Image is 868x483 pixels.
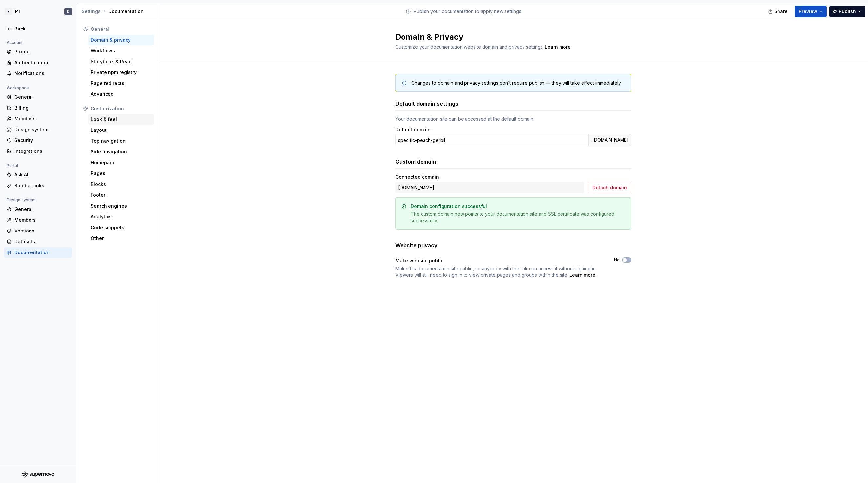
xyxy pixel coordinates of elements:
div: Customization [91,105,151,112]
div: Sidebar links [14,182,69,189]
a: Advanced [88,89,154,99]
a: Layout [88,125,154,135]
div: Workspace [4,84,31,92]
div: Other [91,235,151,242]
div: Workflows [91,48,151,54]
div: Top navigation [91,138,151,144]
span: Share [774,8,788,15]
a: Domain & privacy [88,35,154,45]
span: Publish [839,8,856,15]
div: Datasets [14,238,69,245]
div: Pages [91,170,151,177]
div: General [14,206,69,212]
div: Storybook & React [91,58,151,65]
a: Integrations [4,146,72,156]
div: Analytics [91,213,151,220]
div: General [14,94,69,100]
a: Ask AI [4,170,72,180]
div: The custom domain now points to your documentation site and SSL certificate was configured succes... [411,211,625,224]
div: Your documentation site can be accessed at the default domain. [395,116,631,122]
svg: Supernova Logo [22,471,54,478]
a: Learn more [545,44,571,50]
div: Billing [14,105,69,111]
div: Security [14,137,69,144]
div: P1 [15,8,20,15]
a: Workflows [88,46,154,56]
div: Domain configuration successful [411,203,487,210]
div: Connected domain [395,174,584,180]
label: No [614,257,620,263]
a: Page redirects [88,78,154,89]
div: Private npm registry [91,69,151,76]
a: Notifications [4,68,72,79]
button: Settings [82,8,101,15]
button: PP1D [1,4,75,19]
a: Members [4,113,72,124]
div: .[DOMAIN_NAME] [588,134,631,146]
div: Design system [4,196,38,204]
button: Publish [829,6,865,17]
div: Back [14,26,69,32]
div: Footer [91,192,151,198]
a: Versions [4,226,72,236]
a: Profile [4,47,72,57]
div: Code snippets [91,224,151,231]
h3: Custom domain [395,158,436,166]
h2: Domain & Privacy [395,32,623,42]
div: D [67,9,69,14]
a: Learn more [569,272,595,278]
a: General [4,204,72,214]
button: Share [765,6,792,17]
div: Changes to domain and privacy settings don’t require publish — they will take effect immediately. [411,80,621,86]
a: Authentication [4,57,72,68]
span: Make this documentation site public, so anybody with the link can access it without signing in. V... [395,266,597,278]
div: Authentication [14,59,69,66]
a: Documentation [4,247,72,258]
span: . [544,45,572,50]
div: Make website public [395,257,602,264]
div: Profile [14,49,69,55]
div: Account [4,39,25,47]
button: Preview [795,6,827,17]
div: Search engines [91,203,151,209]
span: Detach domain [592,184,627,191]
div: Members [14,115,69,122]
a: Code snippets [88,222,154,233]
div: Homepage [91,159,151,166]
h3: Default domain settings [395,100,458,108]
div: Integrations [14,148,69,154]
button: Detach domain [588,182,631,193]
div: Page redirects [91,80,151,87]
div: Documentation [14,249,69,256]
a: Storybook & React [88,56,154,67]
span: Preview [799,8,817,15]
a: Datasets [4,236,72,247]
div: Look & feel [91,116,151,123]
a: Back [4,24,72,34]
a: Top navigation [88,136,154,146]
div: Members [14,217,69,223]
a: Look & feel [88,114,154,125]
span: . [395,265,602,278]
div: Blocks [91,181,151,188]
div: Advanced [91,91,151,97]
label: Default domain [395,126,431,133]
div: Ask AI [14,171,69,178]
div: General [91,26,151,32]
a: Members [4,215,72,225]
div: P [5,8,12,15]
div: Versions [14,228,69,234]
a: Security [4,135,72,146]
div: Portal [4,162,21,170]
a: Private npm registry [88,67,154,78]
div: Design systems [14,126,69,133]
div: Domain & privacy [91,37,151,43]
a: Design systems [4,124,72,135]
div: Layout [91,127,151,133]
div: Side navigation [91,149,151,155]
span: Customize your documentation website domain and privacy settings. [395,44,544,50]
a: Analytics [88,211,154,222]
a: Homepage [88,157,154,168]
